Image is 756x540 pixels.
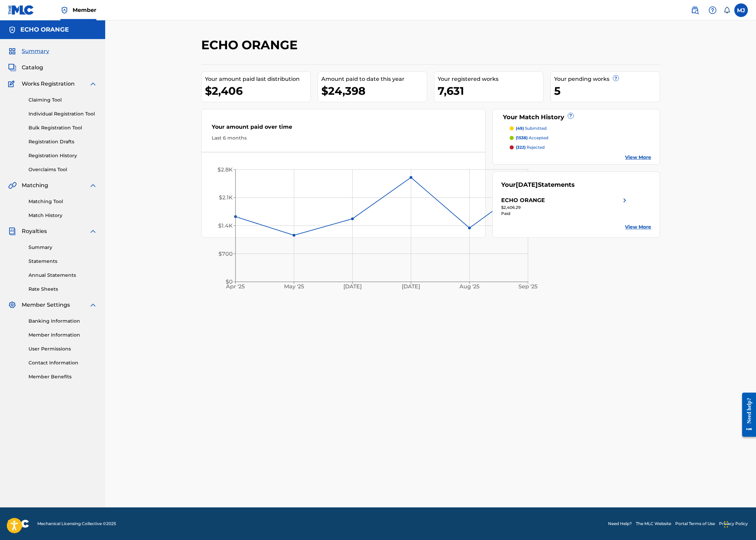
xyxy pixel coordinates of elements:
[22,80,75,88] span: Works Registration
[29,244,97,251] a: Summary
[343,283,362,290] tspan: [DATE]
[89,80,97,88] img: expand
[501,113,651,122] div: Your Match History
[29,345,97,353] a: User Permissions
[89,227,97,235] img: expand
[723,7,730,14] div: Notifications
[29,258,97,265] a: Statements
[554,75,660,83] div: Your pending works
[516,181,538,188] span: [DATE]
[29,331,97,339] a: Member Information
[402,283,420,290] tspan: [DATE]
[8,5,34,15] img: MLC Logo
[516,145,526,150] span: (322)
[608,521,632,527] a: Need Help?
[554,83,660,98] div: 5
[89,181,97,190] img: expand
[568,113,573,119] span: ?
[510,135,651,141] a: (1538) accepted
[212,123,475,134] div: Your amount paid over time
[688,3,702,17] a: Public Search
[516,135,548,141] p: accepted
[29,138,97,145] a: Registration Drafts
[459,283,479,290] tspan: Aug '25
[321,83,427,98] div: $24,398
[29,166,97,173] a: Overclaims Tool
[22,181,48,190] span: Matching
[501,196,545,204] div: ECHO ORANGE
[226,278,233,285] tspan: $0
[89,301,97,309] img: expand
[219,251,233,257] tspan: $700
[636,521,671,527] a: The MLC Website
[706,3,719,17] div: Help
[37,521,116,527] span: Mechanical Licensing Collective © 2025
[60,6,69,14] img: Top Rightsholder
[29,110,97,118] a: Individual Registration Tool
[625,223,651,231] a: View More
[22,64,43,72] span: Catalog
[613,75,619,81] span: ?
[8,301,16,309] img: Member Settings
[516,135,528,140] span: (1538)
[29,359,97,366] a: Contact Information
[29,272,97,279] a: Annual Statements
[226,283,245,290] tspan: Apr '25
[625,154,651,161] a: View More
[284,283,304,290] tspan: May '25
[516,126,524,131] span: (49)
[8,520,29,528] img: logo
[737,387,756,443] iframe: Resource Center
[29,124,97,131] a: Bulk Registration Tool
[22,227,47,235] span: Royalties
[722,507,756,540] iframe: Chat Widget
[8,64,16,72] img: Catalog
[510,144,651,150] a: (322) rejected
[205,75,310,83] div: Your amount paid last distribution
[201,37,301,53] h2: ECHO ORANGE
[20,26,69,34] h5: ECHO ORANGE
[218,222,233,229] tspan: $1.4K
[22,47,49,55] span: Summary
[8,64,43,72] a: CatalogCatalog
[321,75,427,83] div: Amount paid to date this year
[8,181,17,190] img: Matching
[501,204,629,211] div: $2,406.29
[8,47,16,55] img: Summary
[501,180,575,190] div: Your Statements
[691,6,699,14] img: search
[212,134,475,142] div: Last 6 months
[722,507,756,540] div: Widget de chat
[8,80,17,88] img: Works Registration
[501,211,629,217] div: Paid
[29,212,97,219] a: Match History
[719,521,748,527] a: Privacy Policy
[8,227,16,235] img: Royalties
[218,166,233,173] tspan: $2.8K
[621,196,629,204] img: right chevron icon
[510,125,651,131] a: (49) submitted
[675,521,715,527] a: Portal Terms of Use
[708,6,717,14] img: help
[518,283,537,290] tspan: Sep '25
[438,83,543,98] div: 7,631
[29,152,97,159] a: Registration History
[219,194,233,201] tspan: $2.1K
[734,3,748,17] div: User Menu
[29,198,97,205] a: Matching Tool
[22,301,70,309] span: Member Settings
[29,318,97,325] a: Banking Information
[516,125,547,131] p: submitted
[438,75,543,83] div: Your registered works
[8,47,49,55] a: SummarySummary
[29,286,97,293] a: Rate Sheets
[29,96,97,104] a: Claiming Tool
[8,26,16,34] img: Accounts
[724,514,728,535] div: Glisser
[501,196,629,217] a: ECHO ORANGEright chevron icon$2,406.29Paid
[516,144,545,150] p: rejected
[29,373,97,380] a: Member Benefits
[73,6,96,14] span: Member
